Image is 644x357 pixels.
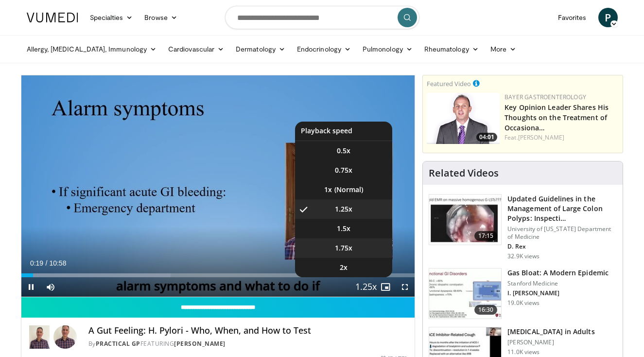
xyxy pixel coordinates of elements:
[41,277,60,297] button: Mute
[335,204,352,214] span: 1.25x
[27,13,78,22] img: VuMedi Logo
[507,268,609,278] h3: Gas Bloat: A Modern Epidemic
[427,93,500,144] a: 04:01
[376,277,395,297] button: Enable picture-in-picture mode
[507,299,540,307] p: 19.0K views
[340,263,348,272] span: 2x
[96,339,140,348] a: Practical GP
[53,325,77,349] img: Avatar
[507,194,617,223] h3: Updated Guidelines in the Management of Large Colon Polyps: Inspecti…
[418,39,485,59] a: Rheumatology
[429,268,501,319] img: 480ec31d-e3c1-475b-8289-0a0659db689a.150x105_q85_crop-smart_upscale.jpg
[474,305,498,315] span: 16:30
[29,325,50,349] img: Practical GP
[485,39,522,59] a: More
[507,252,540,260] p: 32.9K views
[427,93,500,144] img: 9828b8df-38ad-4333-b93d-bb657251ca89.png.150x105_q85_crop-smart_upscale.png
[88,339,407,348] div: By FEATURING
[429,194,617,260] a: 17:15 Updated Guidelines in the Management of Large Colon Polyps: Inspecti… University of [US_STA...
[552,8,592,27] a: Favorites
[429,268,617,320] a: 16:30 Gas Bloat: A Modern Epidemic Stanford Medicine I. [PERSON_NAME] 19.0K views
[505,133,619,142] div: Feat.
[505,103,609,132] a: Key Opinion Leader Shares His Thoughts on the Treatment of Occasiona…
[357,39,418,59] a: Pulmonology
[337,224,350,233] span: 1.5x
[598,8,618,27] a: P
[507,289,609,297] p: I. [PERSON_NAME]
[427,79,471,88] small: Featured Video
[335,243,352,253] span: 1.75x
[429,195,501,245] img: dfcfcb0d-b871-4e1a-9f0c-9f64970f7dd8.150x105_q85_crop-smart_upscale.jpg
[162,39,230,59] a: Cardiovascular
[335,165,352,175] span: 0.75x
[291,39,357,59] a: Endocrinology
[518,133,564,142] a: [PERSON_NAME]
[46,259,48,267] span: /
[507,280,609,287] p: Stanford Medicine
[507,243,617,250] p: D. Rex
[230,39,291,59] a: Dermatology
[49,259,66,267] span: 10:58
[505,93,586,101] a: Bayer Gastroenterology
[356,277,376,297] button: Playback Rate
[88,325,407,336] h4: A Gut Feeling: H. Pylori - Who, When, and How to Test
[395,277,415,297] button: Fullscreen
[225,6,419,29] input: Search topics, interventions
[21,277,41,297] button: Pause
[507,348,540,356] p: 11.0K views
[30,259,43,267] span: 0:19
[139,8,183,27] a: Browse
[337,146,350,156] span: 0.5x
[324,185,332,195] span: 1x
[429,167,499,179] h4: Related Videos
[84,8,139,27] a: Specialties
[21,273,415,277] div: Progress Bar
[507,327,594,337] h3: [MEDICAL_DATA] in Adults
[21,75,415,297] video-js: Video Player
[507,225,617,241] p: University of [US_STATE] Department of Medicine
[507,339,594,346] p: [PERSON_NAME]
[476,133,497,142] span: 04:01
[174,339,226,348] a: [PERSON_NAME]
[474,231,498,241] span: 17:15
[21,39,163,59] a: Allergy, [MEDICAL_DATA], Immunology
